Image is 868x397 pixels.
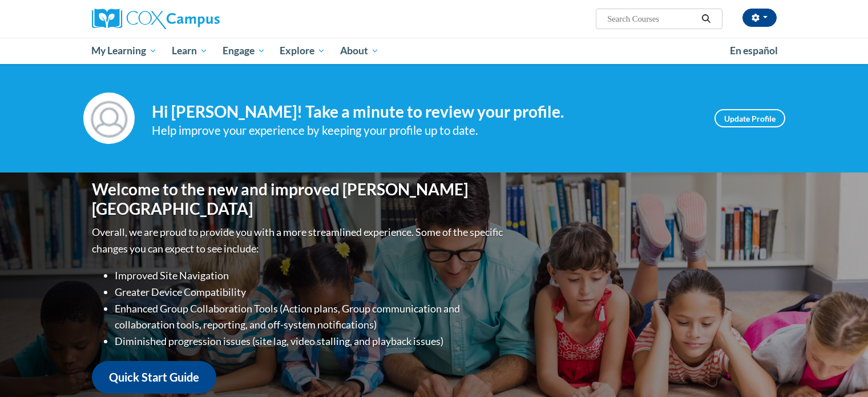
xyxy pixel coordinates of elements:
[714,109,785,127] a: Update Profile
[340,44,379,58] span: About
[115,267,506,284] li: Improved Site Navigation
[75,38,794,64] div: Main menu
[822,351,859,388] iframe: Button to launch messaging window
[92,9,309,29] a: Cox Campus
[115,333,506,350] li: Diminished progression issues (site lag, video stalling, and playback issues)
[115,284,506,300] li: Greater Device Compatibility
[164,38,215,64] a: Learn
[92,224,506,257] p: Overall, we are proud to provide you with a more streamlined experience. Some of the specific cha...
[152,121,697,140] div: Help improve your experience by keeping your profile up to date.
[84,38,165,64] a: My Learning
[730,45,778,57] span: En español
[722,39,785,63] a: En español
[606,12,697,26] input: Search Courses
[92,361,216,394] a: Quick Start Guide
[152,102,697,122] h4: Hi [PERSON_NAME]! Take a minute to review your profile.
[92,180,506,218] h1: Welcome to the new and improved [PERSON_NAME][GEOGRAPHIC_DATA]
[172,44,208,58] span: Learn
[697,12,714,26] button: Search
[742,9,777,27] button: Account Settings
[280,44,325,58] span: Explore
[83,93,135,144] img: Profile Image
[333,38,386,64] a: About
[223,44,265,58] span: Engage
[92,9,220,29] img: Cox Campus
[272,38,333,64] a: Explore
[215,38,273,64] a: Engage
[91,44,157,58] span: My Learning
[115,300,506,334] li: Enhanced Group Collaboration Tools (Action plans, Group communication and collaboration tools, re...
